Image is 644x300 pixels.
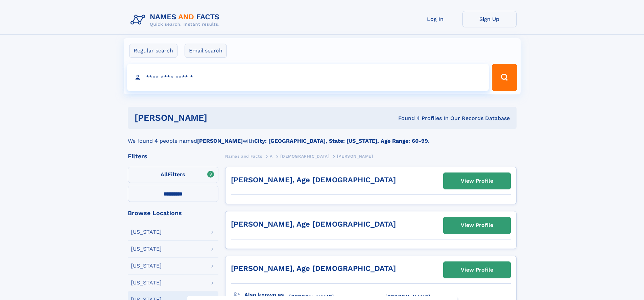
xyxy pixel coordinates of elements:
[461,217,493,233] div: View Profile
[385,294,430,300] span: [PERSON_NAME]
[128,167,218,183] label: Filters
[231,176,396,184] a: [PERSON_NAME], Age [DEMOGRAPHIC_DATA]
[128,129,517,145] div: We found 4 people named with .
[185,44,227,58] label: Email search
[280,154,329,159] span: [DEMOGRAPHIC_DATA]
[270,154,273,159] span: A
[231,264,396,273] a: [PERSON_NAME], Age [DEMOGRAPHIC_DATA]
[444,173,510,189] a: View Profile
[289,294,334,300] span: [PERSON_NAME]
[270,152,273,160] a: A
[131,246,162,252] div: [US_STATE]
[128,210,218,216] div: Browse Locations
[461,262,493,278] div: View Profile
[461,173,493,189] div: View Profile
[161,171,168,178] span: All
[444,217,510,233] a: View Profile
[129,44,177,58] label: Regular search
[197,138,243,144] b: [PERSON_NAME]
[444,262,510,278] a: View Profile
[492,64,517,91] button: Search Button
[337,154,373,159] span: [PERSON_NAME]
[131,263,162,269] div: [US_STATE]
[127,64,489,91] input: search input
[408,11,462,27] a: Log In
[280,152,329,160] a: [DEMOGRAPHIC_DATA]
[254,138,428,144] b: City: [GEOGRAPHIC_DATA], State: [US_STATE], Age Range: 60-99
[462,11,517,27] a: Sign Up
[128,11,225,29] img: Logo Names and Facts
[231,220,396,228] a: [PERSON_NAME], Age [DEMOGRAPHIC_DATA]
[135,114,303,122] h1: [PERSON_NAME]
[131,229,162,235] div: [US_STATE]
[131,280,162,285] div: [US_STATE]
[303,115,510,122] div: Found 4 Profiles In Our Records Database
[225,152,262,160] a: Names and Facts
[128,153,218,159] div: Filters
